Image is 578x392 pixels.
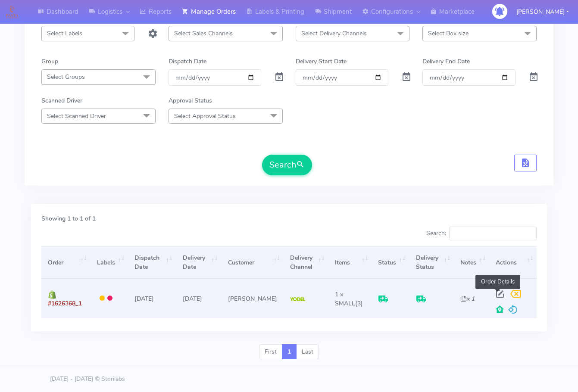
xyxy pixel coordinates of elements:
[282,344,297,360] a: 1
[222,279,284,318] td: [PERSON_NAME]
[174,112,236,120] span: Select Approval Status
[128,246,176,279] th: Dispatch Date: activate to sort column ascending
[169,57,206,66] label: Dispatch Date
[426,227,537,240] label: Search:
[176,246,221,279] th: Delivery Date: activate to sort column ascending
[301,29,367,37] span: Select Delivery Channels
[169,96,212,105] label: Approval Status
[41,246,91,279] th: Order: activate to sort column ascending
[41,96,82,105] label: Scanned Driver
[262,155,312,175] button: Search
[428,29,469,37] span: Select Box size
[449,227,537,240] input: Search:
[335,290,355,308] span: 1 x SMALL
[510,3,575,21] button: [PERSON_NAME]
[48,290,56,299] img: shopify.png
[328,246,372,279] th: Items: activate to sort column ascending
[222,246,284,279] th: Customer: activate to sort column ascending
[47,29,82,37] span: Select Labels
[128,279,176,318] td: [DATE]
[176,279,221,318] td: [DATE]
[489,246,537,279] th: Actions: activate to sort column ascending
[422,57,470,66] label: Delivery End Date
[409,246,454,279] th: Delivery Status: activate to sort column ascending
[372,246,409,279] th: Status: activate to sort column ascending
[47,112,106,120] span: Select Scanned Driver
[48,299,82,308] span: #1626368_1
[454,246,489,279] th: Notes: activate to sort column ascending
[41,57,58,66] label: Group
[41,214,96,223] label: Showing 1 to 1 of 1
[174,29,233,37] span: Select Sales Channels
[47,73,85,81] span: Select Groups
[91,246,128,279] th: Labels: activate to sort column ascending
[460,295,475,303] i: x 1
[284,246,328,279] th: Delivery Channel: activate to sort column ascending
[290,297,305,302] img: Yodel
[296,57,347,66] label: Delivery Start Date
[335,290,363,308] span: (3)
